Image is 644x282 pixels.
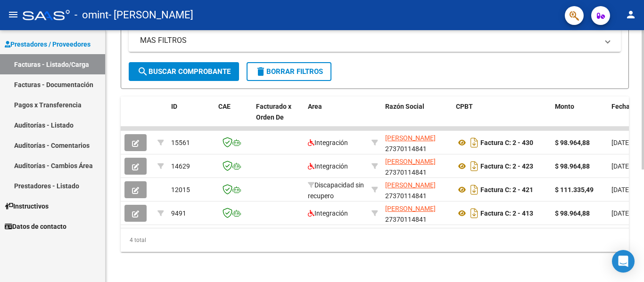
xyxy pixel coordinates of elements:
[555,209,590,217] strong: $ 98.964,88
[129,62,239,81] button: Buscar Comprobante
[480,209,533,217] strong: Factura C: 2 - 413
[385,203,448,223] div: 27370114841
[74,5,108,25] span: - omint
[5,221,66,232] span: Datos de contacto
[385,133,448,153] div: 27370114841
[480,186,533,193] strong: Factura C: 2 - 421
[385,134,436,142] span: [PERSON_NAME]
[167,97,215,138] datatable-header-cell: ID
[625,9,636,20] mat-icon: person
[255,67,323,76] span: Borrar Filtros
[611,162,631,170] span: [DATE]
[468,182,480,197] i: Descargar documento
[304,97,368,138] datatable-header-cell: Area
[612,250,635,273] div: Open Intercom Messenger
[468,159,480,174] i: Descargar documento
[8,9,19,20] mat-icon: menu
[129,29,621,52] mat-expansion-panel-header: MAS FILTROS
[255,66,266,77] mat-icon: delete
[385,205,436,212] span: [PERSON_NAME]
[215,97,252,138] datatable-header-cell: CAE
[171,103,177,110] span: ID
[137,67,231,76] span: Buscar Comprobante
[5,39,91,49] span: Prestadores / Proveedores
[452,97,551,138] datatable-header-cell: CPBT
[218,103,231,110] span: CAE
[468,206,480,221] i: Descargar documento
[468,135,480,150] i: Descargar documento
[385,181,436,189] span: [PERSON_NAME]
[456,103,473,110] span: CPBT
[385,158,436,165] span: [PERSON_NAME]
[480,162,533,170] strong: Factura C: 2 - 423
[611,139,631,146] span: [DATE]
[308,103,322,110] span: Area
[256,103,291,121] span: Facturado x Orden De
[611,209,631,217] span: [DATE]
[308,209,348,217] span: Integración
[171,139,190,146] span: 15561
[555,162,590,170] strong: $ 98.964,88
[137,66,149,77] mat-icon: search
[555,186,594,193] strong: $ 111.335,49
[247,62,331,81] button: Borrar Filtros
[171,162,190,170] span: 14629
[171,209,186,217] span: 9491
[555,139,590,146] strong: $ 98.964,88
[551,97,608,138] datatable-header-cell: Monto
[385,180,448,200] div: 27370114841
[308,162,348,170] span: Integración
[252,97,304,138] datatable-header-cell: Facturado x Orden De
[171,186,190,193] span: 12015
[108,5,193,25] span: - [PERSON_NAME]
[381,97,452,138] datatable-header-cell: Razón Social
[308,181,364,200] span: Discapacidad sin recupero
[5,201,49,211] span: Instructivos
[308,139,348,146] span: Integración
[121,228,629,252] div: 4 total
[385,156,448,176] div: 27370114841
[480,139,533,146] strong: Factura C: 2 - 430
[385,103,424,110] span: Razón Social
[140,35,598,46] mat-panel-title: MAS FILTROS
[555,103,574,110] span: Monto
[611,186,631,193] span: [DATE]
